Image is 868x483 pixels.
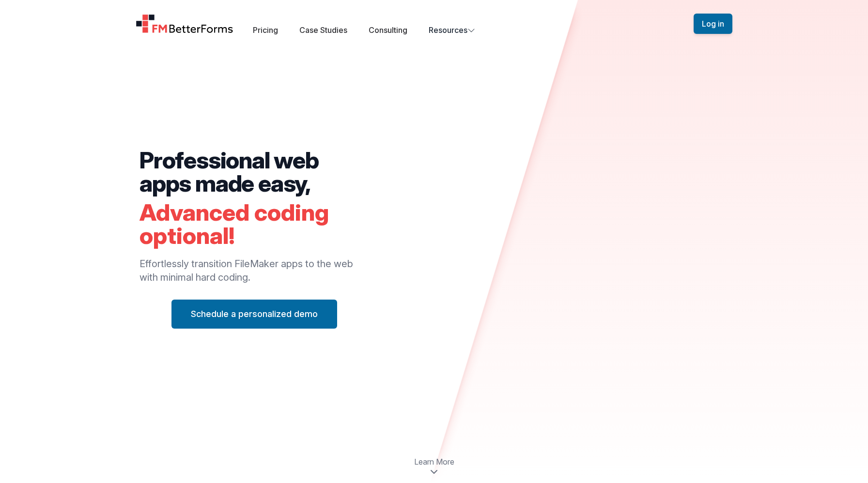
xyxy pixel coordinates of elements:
[429,24,475,36] button: Resources
[171,300,337,329] button: Schedule a personalized demo
[139,201,370,247] h2: Advanced coding optional!
[369,25,407,35] a: Consulting
[694,14,732,34] button: Log in
[414,456,454,468] span: Learn More
[139,149,370,195] h2: Professional web apps made easy,
[253,25,278,35] a: Pricing
[136,14,233,33] a: Home
[299,25,347,35] a: Case Studies
[139,257,370,284] p: Effortlessly transition FileMaker apps to the web with minimal hard coding.
[124,12,744,36] nav: Global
